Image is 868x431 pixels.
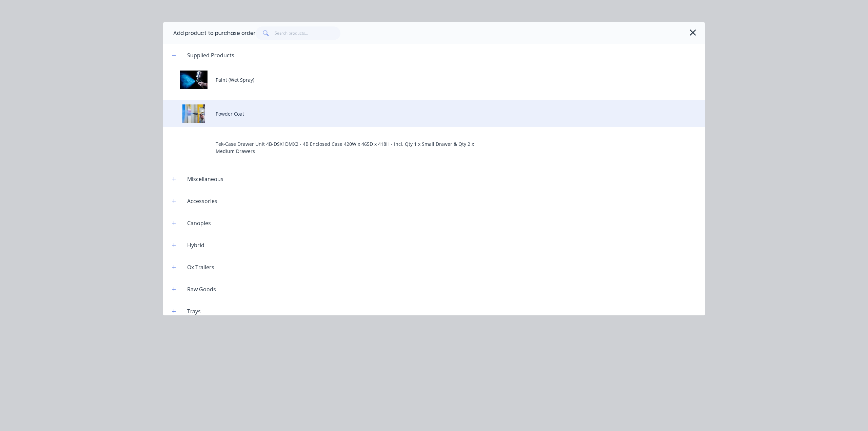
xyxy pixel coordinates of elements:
div: Accessories [182,197,223,205]
div: Canopies [182,219,216,227]
div: Add product to purchase order [173,29,256,37]
div: Supplied Products [182,51,240,59]
div: Raw Goods [182,285,221,293]
div: Trays [182,307,206,315]
div: Miscellaneous [182,175,229,183]
div: Ox Trailers [182,263,220,271]
div: Hybrid [182,241,210,249]
input: Search products... [275,26,341,40]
